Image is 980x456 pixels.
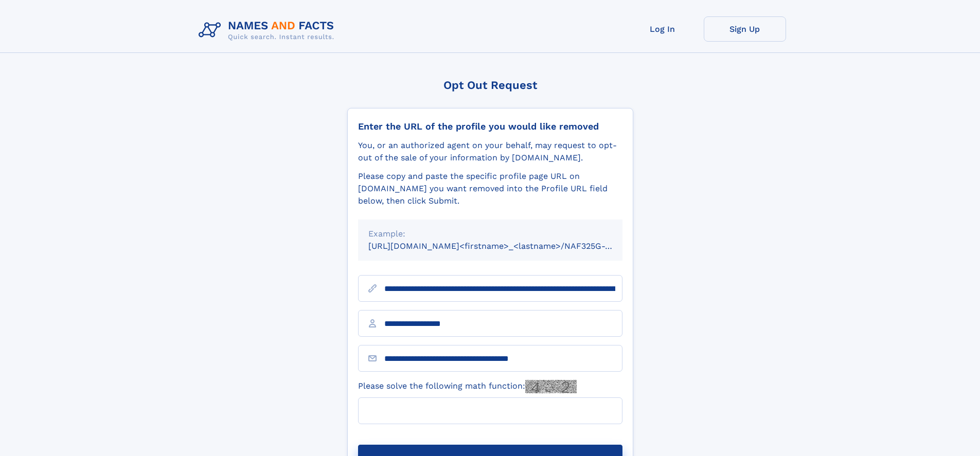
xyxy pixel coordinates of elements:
[194,16,343,44] img: Logo Names and Facts
[358,380,577,393] label: Please solve the following math function:
[704,16,786,42] a: Sign Up
[347,79,633,92] div: Opt Out Request
[368,241,642,251] small: [URL][DOMAIN_NAME]<firstname>_<lastname>/NAF325G-xxxxxxxx
[621,16,704,42] a: Log In
[368,228,612,240] div: Example:
[358,121,622,132] div: Enter the URL of the profile you would like removed
[358,170,622,207] div: Please copy and paste the specific profile page URL on [DOMAIN_NAME] you want removed into the Pr...
[358,139,622,164] div: You, or an authorized agent on your behalf, may request to opt-out of the sale of your informatio...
